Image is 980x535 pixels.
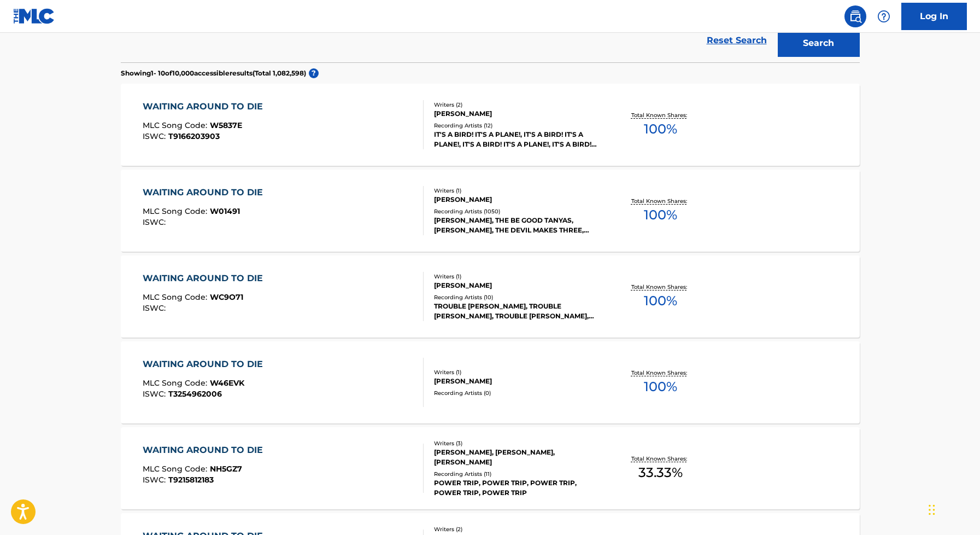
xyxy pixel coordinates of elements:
[644,205,677,225] span: 100 %
[143,120,210,130] span: MLC Song Code :
[434,121,599,130] div: Recording Artists ( 12 )
[143,475,168,485] span: ISWC :
[434,130,599,149] div: IT'S A BIRD! IT'S A PLANE!, IT'S A BIRD! IT'S A PLANE!, IT'S A BIRD! IT'S A PLANE!, IT'S A BIRD! ...
[873,5,895,27] div: Help
[121,427,860,509] a: WAITING AROUND TO DIEMLC Song Code:NH5GZ7ISWC:T9215812183Writers (3)[PERSON_NAME], [PERSON_NAME],...
[121,68,306,78] p: Showing 1 - 10 of 10,000 accessible results (Total 1,082,598 )
[925,482,980,535] iframe: Chat Widget
[434,470,599,478] div: Recording Artists ( 11 )
[434,376,599,386] div: [PERSON_NAME]
[121,170,860,252] a: WAITING AROUND TO DIEMLC Song Code:W01491ISWC:Writers (1)[PERSON_NAME]Recording Artists (1050)[PE...
[644,377,677,397] span: 100 %
[434,447,599,467] div: [PERSON_NAME], [PERSON_NAME], [PERSON_NAME]
[434,216,599,235] div: [PERSON_NAME], THE BE GOOD TANYAS, [PERSON_NAME], THE DEVIL MAKES THREE, [PERSON_NAME][GEOGRAPHIC...
[143,100,268,113] div: WAITING AROUND TO DIE
[631,283,690,291] p: Total Known Shares:
[849,10,862,23] img: search
[434,525,599,533] div: Writers ( 2 )
[168,131,220,141] span: T9166203903
[143,217,168,227] span: ISWC :
[210,464,242,474] span: NH5GZ7
[143,131,168,141] span: ISWC :
[143,378,210,388] span: MLC Song Code :
[434,101,599,109] div: Writers ( 2 )
[631,455,690,463] p: Total Known Shares:
[434,281,599,290] div: [PERSON_NAME]
[701,28,772,53] a: Reset Search
[644,119,677,139] span: 100 %
[168,475,214,485] span: T9215812183
[13,8,55,24] img: MLC Logo
[121,341,860,423] a: WAITING AROUND TO DIEMLC Song Code:W46EVKISWC:T3254962006Writers (1)[PERSON_NAME]Recording Artist...
[143,272,268,285] div: WAITING AROUND TO DIE
[434,293,599,301] div: Recording Artists ( 10 )
[434,301,599,321] div: TROUBLE [PERSON_NAME], TROUBLE [PERSON_NAME], TROUBLE [PERSON_NAME], TROUBLE [PERSON_NAME], TROUB...
[434,207,599,216] div: Recording Artists ( 1050 )
[168,389,222,399] span: T3254962006
[210,378,244,388] span: W46EVK
[644,291,677,311] span: 100 %
[210,292,243,302] span: WC9O71
[434,272,599,281] div: Writers ( 1 )
[143,464,210,474] span: MLC Song Code :
[143,206,210,216] span: MLC Song Code :
[143,389,168,399] span: ISWC :
[210,206,240,216] span: W01491
[143,358,268,371] div: WAITING AROUND TO DIE
[121,84,860,166] a: WAITING AROUND TO DIEMLC Song Code:W5837EISWC:T9166203903Writers (2)[PERSON_NAME]Recording Artist...
[434,195,599,205] div: [PERSON_NAME]
[210,120,242,130] span: W5837E
[434,439,599,447] div: Writers ( 3 )
[309,68,319,78] span: ?
[143,292,210,302] span: MLC Song Code :
[434,187,599,195] div: Writers ( 1 )
[778,30,860,57] button: Search
[434,109,599,119] div: [PERSON_NAME]
[844,5,866,27] a: Public Search
[143,303,168,313] span: ISWC :
[901,3,967,30] a: Log In
[877,10,890,23] img: help
[434,389,599,397] div: Recording Artists ( 0 )
[631,369,690,377] p: Total Known Shares:
[121,255,860,338] a: WAITING AROUND TO DIEMLC Song Code:WC9O71ISWC:Writers (1)[PERSON_NAME]Recording Artists (10)TROUB...
[638,463,683,482] span: 33.33 %
[143,444,268,457] div: WAITING AROUND TO DIE
[434,478,599,498] div: POWER TRIP, POWER TRIP, POWER TRIP, POWER TRIP, POWER TRIP
[143,186,268,199] div: WAITING AROUND TO DIE
[929,493,935,526] div: Drag
[631,111,690,119] p: Total Known Shares:
[434,368,599,376] div: Writers ( 1 )
[631,197,690,205] p: Total Known Shares:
